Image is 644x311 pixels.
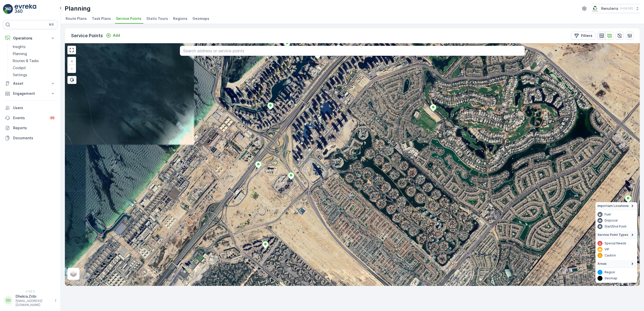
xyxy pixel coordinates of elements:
[591,4,640,13] button: Renuterra(+04:00)
[605,212,611,216] p: Fuel
[11,64,57,71] a: Cockpit
[597,233,628,237] span: Service Point Types
[66,279,83,286] a: Open this area in Google Maps (opens a new window)
[116,16,141,21] span: Service Points
[180,46,525,56] input: Search address or service points
[605,270,615,274] p: Region
[3,294,57,307] button: DDDhekra.Zribi[EMAIL_ADDRESS][DOMAIN_NAME]
[50,116,54,120] p: 99
[13,115,46,120] p: Events
[3,133,57,143] a: Documents
[71,66,73,71] span: −
[571,32,595,40] button: Filters
[16,294,52,299] p: Dhekra.Zribi
[3,103,57,113] a: Users
[68,268,79,279] a: Layers
[66,279,83,286] img: Google
[581,33,592,38] p: Filters
[4,296,12,304] div: DD
[68,65,75,72] a: Zoom Out
[49,23,54,27] p: ⌘B
[3,4,13,14] img: logo
[13,81,47,86] p: Asset
[13,136,55,141] p: Documents
[11,71,57,78] a: Settings
[13,125,55,130] p: Reports
[3,78,57,88] button: Asset
[3,88,57,99] button: Engagement
[71,32,103,39] p: Service Points
[11,50,57,57] a: Planning
[11,43,57,50] a: Insights
[13,58,39,63] p: Routes & Tasks
[591,6,599,11] img: Screenshot_2024-07-26_at_13.33.01.png
[620,7,633,11] p: ( +04:00 )
[605,247,609,251] p: VIP
[605,218,618,223] p: Disposal
[605,225,626,229] p: Start/End Point
[3,123,57,133] a: Reports
[595,231,637,239] summary: Service Point Types
[11,57,57,64] a: Routes & Tasks
[13,105,55,110] p: Users
[71,59,73,63] span: +
[3,113,57,123] a: Events99
[146,16,168,21] span: Static Tours
[605,241,626,245] p: Special Needs
[66,16,87,21] span: Route Plans
[597,262,607,266] span: Areas
[595,260,637,268] summary: Areas
[68,46,75,54] a: View Fullscreen
[16,299,52,307] p: [EMAIL_ADDRESS][DOMAIN_NAME]
[65,5,91,13] p: Planning
[173,16,187,21] span: Regions
[68,57,75,65] a: Zoom In
[13,44,26,49] p: Insights
[67,76,76,84] div: Bulk Select
[13,36,47,41] p: Operations
[601,6,618,11] p: Renuterra
[595,202,637,210] summary: Important Locations
[3,290,57,293] span: v 1.52.3
[104,32,122,38] button: Add
[113,33,120,38] p: Add
[13,91,47,96] p: Engagement
[13,72,27,77] p: Settings
[192,16,209,21] span: Geomaps
[13,51,27,56] p: Planning
[3,33,57,43] button: Operations
[605,276,617,280] p: Geomap
[597,204,629,208] span: Important Locations
[13,65,26,70] p: Cockpit
[92,16,111,21] span: Task Plans
[605,253,616,257] p: Caution
[15,4,36,14] img: logo_light-DOdMpM7g.png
